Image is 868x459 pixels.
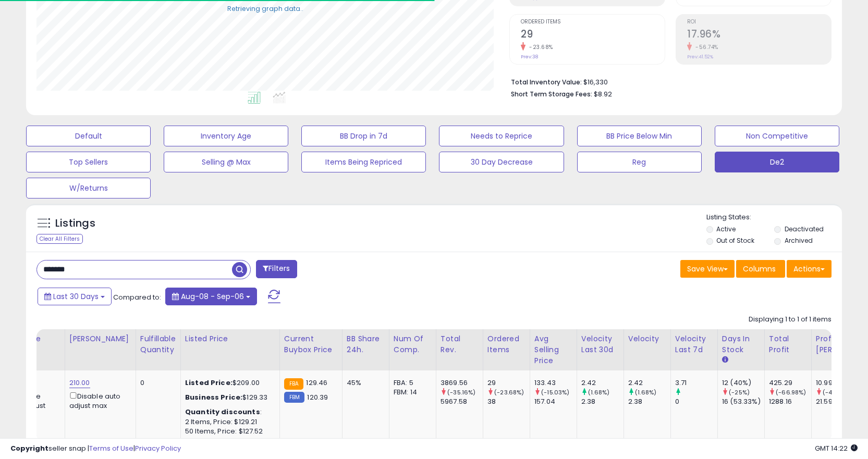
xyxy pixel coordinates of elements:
[55,216,95,231] h5: Listings
[722,355,728,365] small: Days In Stock.
[394,388,428,397] div: FBM: 14
[706,213,842,222] p: Listing States:
[185,333,275,344] div: Listed Price
[185,407,272,417] div: :
[69,378,90,388] a: 210.00
[185,417,272,427] div: 2 Items, Price: $129.21
[581,378,624,388] div: 2.42
[394,333,432,355] div: Num of Comp.
[785,225,824,233] label: Deactivated
[722,378,764,388] div: 12 (40%)
[284,392,304,403] small: FBM
[722,397,764,406] div: 16 (53.33%)
[511,78,582,86] b: Total Inventory Value:
[26,152,151,172] button: Top Sellers
[441,378,483,388] div: 3869.56
[135,443,181,453] a: Privacy Policy
[53,291,99,302] span: Last 30 Days
[628,378,670,388] div: 2.42
[26,126,151,146] button: Default
[439,126,564,146] button: Needs to Reprice
[581,397,624,406] div: 2.38
[722,333,760,355] div: Days In Stock
[525,43,553,51] small: -23.68%
[36,234,83,244] div: Clear All Filters
[306,378,327,388] span: 129.46
[541,388,569,396] small: (-15.03%)
[521,28,665,42] h2: 29
[675,397,717,406] div: 0
[140,333,176,355] div: Fulfillable Quantity
[7,333,60,344] div: Min Price
[534,333,572,366] div: Avg Selling Price
[815,443,858,453] span: 2025-10-7 14:22 GMT
[10,443,48,453] strong: Copyright
[113,292,161,302] span: Compared to:
[185,407,260,417] b: Quantity discounts
[439,152,564,172] button: 30 Day Decrease
[494,388,524,396] small: (-23.68%)
[256,260,297,278] button: Filters
[716,236,754,245] label: Out of Stock
[165,288,257,305] button: Aug-08 - Sep-06
[347,333,385,355] div: BB Share 24h.
[38,288,112,305] button: Last 30 Days
[680,260,735,278] button: Save View
[687,28,831,42] h2: 17.96%
[534,378,577,388] div: 133.43
[301,126,426,146] button: BB Drop in 7d
[692,43,718,51] small: -56.74%
[736,260,785,278] button: Columns
[394,378,428,388] div: FBA: 5
[185,378,272,388] div: $209.00
[301,152,426,172] button: Items Being Repriced
[769,333,807,355] div: Total Profit
[787,260,832,278] button: Actions
[185,427,272,436] div: 50 Items, Price: $127.52
[181,291,244,302] span: Aug-08 - Sep-06
[185,378,233,388] b: Listed Price:
[487,378,530,388] div: 29
[769,397,811,406] div: 1288.16
[521,54,538,60] small: Prev: 38
[675,378,717,388] div: 3.71
[769,378,811,388] div: 425.29
[284,333,338,355] div: Current Buybox Price
[26,178,151,199] button: W/Returns
[823,388,847,396] small: (-49.1%)
[447,388,475,396] small: (-35.16%)
[441,397,483,406] div: 5967.58
[577,126,702,146] button: BB Price Below Min
[511,75,824,88] li: $16,330
[628,333,666,344] div: Velocity
[347,378,381,388] div: 45%
[743,264,776,274] span: Columns
[675,333,713,355] div: Velocity Last 7d
[441,333,479,355] div: Total Rev.
[185,393,272,402] div: $129.33
[581,333,619,355] div: Velocity Last 30d
[69,333,131,344] div: [PERSON_NAME]
[487,333,525,355] div: Ordered Items
[687,54,713,60] small: Prev: 41.52%
[628,397,670,406] div: 2.38
[785,236,813,245] label: Archived
[715,126,839,146] button: Non Competitive
[89,443,133,453] a: Terms of Use
[164,152,288,172] button: Selling @ Max
[164,126,288,146] button: Inventory Age
[635,388,656,396] small: (1.68%)
[729,388,750,396] small: (-25%)
[715,152,839,172] button: De2
[227,4,303,13] div: Retrieving graph data..
[140,378,173,388] div: 0
[307,392,328,402] span: 120.39
[185,392,242,402] b: Business Price:
[521,19,665,25] span: Ordered Items
[534,397,577,406] div: 157.04
[487,397,530,406] div: 38
[284,378,303,390] small: FBA
[716,225,736,233] label: Active
[69,390,128,411] div: Disable auto adjust max
[577,152,702,172] button: Reg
